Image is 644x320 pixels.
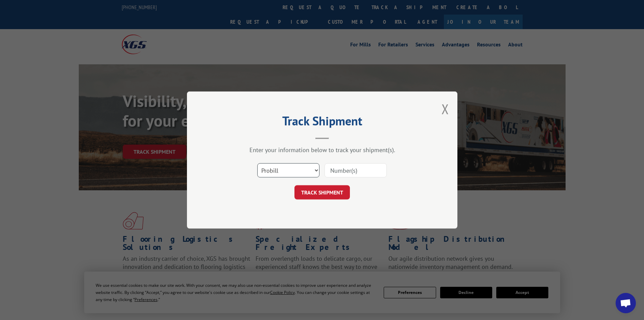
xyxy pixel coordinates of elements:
div: Enter your information below to track your shipment(s). [221,146,424,154]
button: TRACK SHIPMENT [294,185,350,199]
button: Close modal [442,100,449,118]
div: Open chat [616,293,636,313]
input: Number(s) [325,163,387,177]
h2: Track Shipment [221,116,424,129]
